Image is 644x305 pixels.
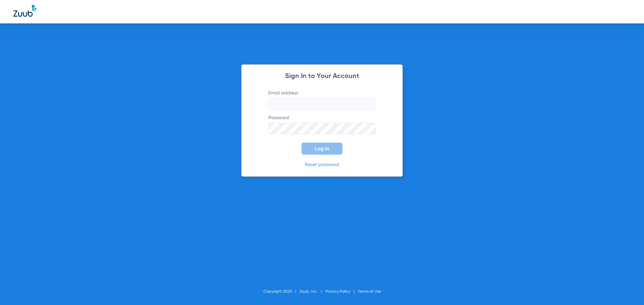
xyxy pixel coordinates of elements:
iframe: Chat Widget [610,273,644,305]
li: Copyright 2025 [263,288,300,295]
h2: Sign In to Your Account [258,73,386,80]
a: Terms of Use [358,290,381,294]
label: Email address [268,90,376,109]
input: Password [268,123,376,134]
li: Zuub, Inc. [300,288,325,295]
img: Zuub Logo [13,5,37,17]
a: Reset password [305,162,339,167]
label: Password [268,115,376,134]
span: Log In [315,146,329,151]
input: Email address [268,98,376,109]
a: Privacy Policy [325,290,350,294]
button: Log In [302,143,342,155]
